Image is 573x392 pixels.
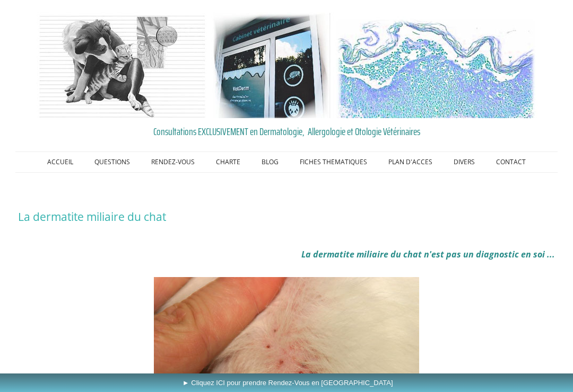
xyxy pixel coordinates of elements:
[485,152,536,172] a: CONTACT
[18,210,555,224] h1: La dermatite miliaire du chat
[205,152,251,172] a: CHARTE
[251,152,289,172] a: BLOG
[37,152,84,172] a: ACCUEIL
[141,152,205,172] a: RENDEZ-VOUS
[18,123,555,139] a: Consultations EXCLUSIVEMENT en Dermatologie, Allergologie et Otologie Vétérinaires
[378,152,443,172] a: PLAN D'ACCES
[289,152,378,172] a: FICHES THEMATIQUES
[301,248,555,260] b: La dermatite miliaire du chat n'est pas un diagnostic en soi ...
[84,152,141,172] a: QUESTIONS
[183,379,393,387] span: ► Cliquez ICI pour prendre Rendez-Vous en [GEOGRAPHIC_DATA]
[443,152,485,172] a: DIVERS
